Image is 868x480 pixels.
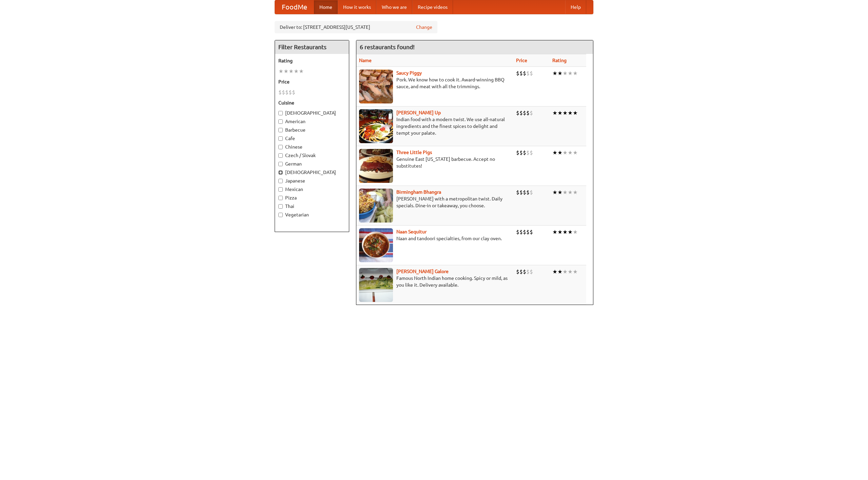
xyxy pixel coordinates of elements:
[516,149,519,156] li: $
[568,149,573,156] li: ★
[289,68,294,75] li: ★
[516,58,527,63] a: Price
[563,70,568,77] li: ★
[278,68,283,75] li: ★
[278,169,346,176] label: [DEMOGRAPHIC_DATA]
[552,58,567,63] a: Rating
[557,189,563,196] li: ★
[278,170,283,175] input: [DEMOGRAPHIC_DATA]
[565,0,586,14] a: Help
[283,68,289,75] li: ★
[278,187,283,192] input: Mexican
[557,109,563,117] li: ★
[278,99,346,106] h5: Cuisine
[519,228,523,236] li: $
[526,70,530,77] li: $
[573,109,578,117] li: ★
[519,70,523,77] li: $
[568,228,573,236] li: ★
[278,145,283,149] input: Chinese
[359,58,372,63] a: Name
[278,135,346,142] label: Cafe
[526,228,530,236] li: $
[396,70,422,76] a: Saucy Piggy
[278,57,346,64] h5: Rating
[278,196,283,200] input: Pizza
[396,110,441,115] b: [PERSON_NAME] Up
[278,204,283,209] input: Thai
[359,149,393,183] img: littlepigs.jpg
[275,0,314,14] a: FoodMe
[338,0,376,14] a: How it works
[289,89,292,96] li: $
[416,24,432,31] a: Change
[557,70,563,77] li: ★
[563,268,568,275] li: ★
[278,78,346,85] h5: Price
[359,109,393,143] img: curryup.jpg
[278,177,346,184] label: Japanese
[523,149,526,156] li: $
[530,189,533,196] li: $
[278,179,283,183] input: Japanese
[360,44,415,50] ng-pluralize: 6 restaurants found!
[530,109,533,117] li: $
[526,268,530,275] li: $
[359,235,511,242] p: Naan and tandoori specialties, from our clay oven.
[285,89,289,96] li: $
[359,268,393,302] img: currygalore.jpg
[299,68,304,75] li: ★
[552,70,557,77] li: ★
[314,0,338,14] a: Home
[278,128,283,132] input: Barbecue
[568,70,573,77] li: ★
[563,189,568,196] li: ★
[396,189,441,195] b: Birmingham Bhangra
[523,70,526,77] li: $
[557,228,563,236] li: ★
[278,162,283,166] input: German
[523,109,526,117] li: $
[568,109,573,117] li: ★
[275,40,349,54] h4: Filter Restaurants
[530,70,533,77] li: $
[523,268,526,275] li: $
[526,149,530,156] li: $
[278,160,346,167] label: German
[278,213,283,217] input: Vegetarian
[294,68,299,75] li: ★
[523,189,526,196] li: $
[573,189,578,196] li: ★
[552,228,557,236] li: ★
[557,268,563,275] li: ★
[278,136,283,141] input: Cafe
[530,228,533,236] li: $
[278,186,346,193] label: Mexican
[573,149,578,156] li: ★
[568,268,573,275] li: ★
[516,268,519,275] li: $
[396,269,449,274] a: [PERSON_NAME] Galore
[563,149,568,156] li: ★
[282,89,285,96] li: $
[530,268,533,275] li: $
[396,150,432,155] a: Three Little Pigs
[359,116,511,136] p: Indian food with a modern twist. We use all-natural ingredients and the finest spices to delight ...
[396,229,427,234] a: Naan Sequitur
[516,189,519,196] li: $
[563,109,568,117] li: ★
[552,149,557,156] li: ★
[278,127,346,133] label: Barbecue
[573,268,578,275] li: ★
[523,228,526,236] li: $
[278,211,346,218] label: Vegetarian
[292,89,295,96] li: $
[552,109,557,117] li: ★
[519,149,523,156] li: $
[278,194,346,201] label: Pizza
[278,152,346,159] label: Czech / Slovak
[359,275,511,288] p: Famous North Indian home cooking. Spicy or mild, as you like it. Delivery available.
